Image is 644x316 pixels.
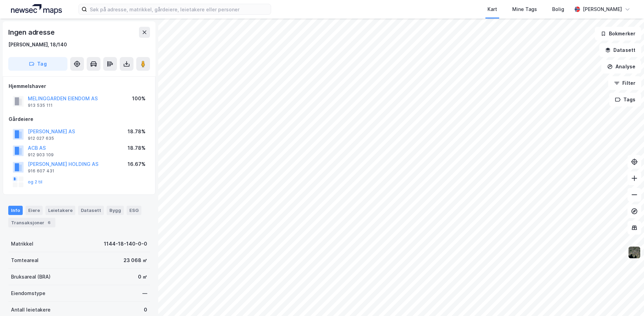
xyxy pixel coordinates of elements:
[599,43,641,57] button: Datasett
[8,57,67,71] button: Tag
[11,4,62,14] img: logo.a4113a55bc3d86da70a041830d287a7e.svg
[28,136,54,141] div: 912 027 635
[610,283,644,316] div: Kontrollprogram for chat
[8,27,56,38] div: Ingen adresse
[87,4,271,14] input: Søk på adresse, matrikkel, gårdeiere, leietakere eller personer
[8,41,67,49] div: [PERSON_NAME], 18/140
[138,273,147,281] div: 0 ㎡
[11,240,33,248] div: Matrikkel
[11,306,51,314] div: Antall leietakere
[128,144,146,152] div: 18.78%
[609,93,641,106] button: Tags
[144,306,147,314] div: 0
[601,60,641,74] button: Analyse
[487,5,497,13] div: Kart
[124,256,147,264] div: 23 068 ㎡
[9,115,150,123] div: Gårdeiere
[628,246,641,259] img: 9k=
[104,240,147,248] div: 1144-18-140-0-0
[11,289,45,297] div: Eiendomstype
[45,206,75,215] div: Leietakere
[8,218,55,227] div: Transaksjoner
[128,160,146,168] div: 16.67%
[595,27,641,41] button: Bokmerker
[8,206,23,215] div: Info
[127,206,141,215] div: ESG
[583,5,622,13] div: [PERSON_NAME]
[142,289,147,297] div: —
[9,82,150,90] div: Hjemmelshaver
[608,76,641,90] button: Filter
[25,206,43,215] div: Eiere
[46,219,53,226] div: 6
[78,206,104,215] div: Datasett
[28,152,54,158] div: 912 903 109
[128,127,146,136] div: 18.78%
[610,283,644,316] iframe: Chat Widget
[28,103,53,108] div: 913 535 111
[512,5,537,13] div: Mine Tags
[28,168,54,174] div: 916 607 431
[11,273,51,281] div: Bruksareal (BRA)
[132,94,146,103] div: 100%
[107,206,124,215] div: Bygg
[552,5,564,13] div: Bolig
[11,256,39,264] div: Tomteareal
